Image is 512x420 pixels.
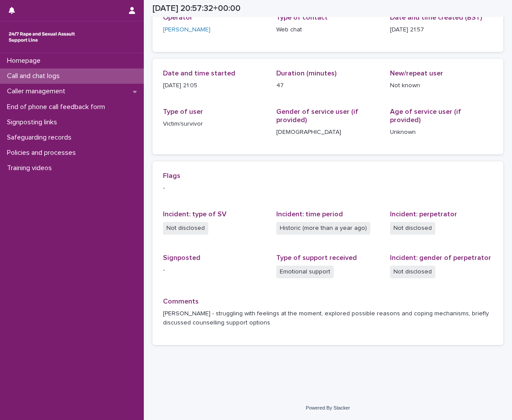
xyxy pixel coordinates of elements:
span: Incident: time period [276,211,343,218]
p: Not known [390,81,493,90]
span: New/repeat user [390,70,443,77]
span: Incident: perpetrator [390,211,457,218]
span: Incident: gender of perpetrator [390,254,491,261]
span: Gender of service user (if provided) [276,108,358,123]
p: [DATE] 21:05 [163,81,266,90]
a: [PERSON_NAME] [163,25,210,34]
p: [DEMOGRAPHIC_DATA] [276,128,379,137]
span: Duration (minutes) [276,70,336,77]
span: Historic (more than a year ago) [276,222,370,235]
img: rhQMoQhaT3yELyF149Cw [7,28,77,46]
span: Operator [163,14,193,21]
span: Type of user [163,108,203,115]
p: Caller management [3,87,72,96]
p: - [163,184,493,193]
span: Not disclosed [390,266,435,278]
span: Emotional support [276,266,334,278]
span: Type of contact [276,14,328,21]
span: Age of service user (if provided) [390,108,461,123]
p: 47 [276,81,379,90]
span: Not disclosed [390,222,435,235]
p: Signposting links [3,118,64,126]
span: Comments [163,298,199,305]
span: Type of support received [276,254,357,261]
h2: [DATE] 20:57:32+00:00 [153,3,241,14]
p: Victim/survivor [163,120,266,129]
span: Incident: type of SV [163,211,227,218]
p: Unknown [390,128,493,137]
p: Homepage [3,57,47,65]
p: [DATE] 21:57 [390,25,493,34]
span: Date and time created (BST) [390,14,482,21]
a: Powered By Stacker [306,405,350,410]
p: Safeguarding records [3,133,78,142]
span: Signposted [163,254,200,261]
span: Date and time started [163,70,235,77]
p: End of phone call feedback form [3,103,112,111]
p: Web chat [276,25,379,34]
p: Training videos [3,164,59,172]
p: [PERSON_NAME] - struggling with feelings at the moment, explored possible reasons and coping mech... [163,309,493,328]
p: - [163,266,266,275]
p: Call and chat logs [3,72,67,80]
span: Not disclosed [163,222,208,235]
p: Policies and processes [3,149,83,157]
span: Flags [163,172,180,179]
